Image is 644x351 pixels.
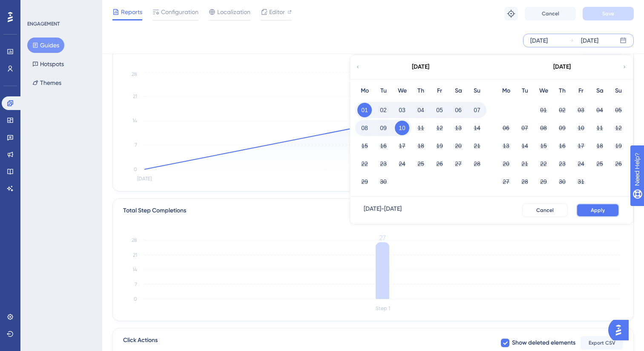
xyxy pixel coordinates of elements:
[534,86,553,96] div: We
[497,86,515,96] div: Mo
[374,86,393,96] div: Tu
[555,157,569,171] button: 23
[499,139,513,153] button: 13
[468,86,486,96] div: Su
[411,86,430,96] div: Th
[536,174,551,189] button: 29
[576,203,619,217] button: Apply
[572,86,590,96] div: Fr
[137,176,152,182] tspan: [DATE]
[522,203,568,217] button: Cancel
[432,157,447,171] button: 26
[499,121,513,135] button: 06
[574,139,588,153] button: 17
[395,157,409,171] button: 24
[432,103,447,117] button: 05
[574,121,588,135] button: 10
[395,121,409,135] button: 10
[132,237,137,243] tspan: 28
[611,121,626,135] button: 12
[602,10,614,17] span: Save
[574,174,588,189] button: 31
[499,157,513,171] button: 20
[430,86,449,96] div: Fr
[553,86,572,96] div: Th
[536,139,551,153] button: 15
[20,2,53,12] span: Need Help?
[555,121,569,135] button: 09
[393,86,411,96] div: We
[357,103,372,117] button: 01
[611,103,626,117] button: 05
[376,157,391,171] button: 23
[592,103,607,117] button: 04
[536,121,551,135] button: 08
[414,121,428,135] button: 11
[451,157,466,171] button: 27
[512,338,575,348] span: Show deleted elements
[530,35,548,46] div: [DATE]
[132,71,137,77] tspan: 28
[357,121,372,135] button: 08
[379,234,386,242] tspan: 27
[555,103,569,117] button: 02
[536,207,554,214] span: Cancel
[536,157,551,171] button: 22
[134,296,137,302] tspan: 0
[592,157,607,171] button: 25
[123,206,186,216] div: Total Step Completions
[132,118,137,124] tspan: 14
[133,93,137,99] tspan: 21
[269,7,285,17] span: Editor
[451,103,466,117] button: 06
[574,157,588,171] button: 24
[608,317,634,343] iframe: UserGuiding AI Assistant Launcher
[536,103,551,117] button: 01
[517,174,532,189] button: 28
[395,139,409,153] button: 17
[217,7,250,17] span: Localization
[357,157,372,171] button: 22
[135,281,137,287] tspan: 7
[525,7,576,20] button: Cancel
[574,103,588,117] button: 03
[357,174,372,189] button: 29
[592,139,607,153] button: 18
[553,62,571,72] div: [DATE]
[611,157,626,171] button: 26
[555,174,569,189] button: 30
[27,56,69,72] button: Hotspots
[27,20,60,27] div: ENGAGEMENT
[555,139,569,153] button: 16
[376,174,391,189] button: 30
[589,339,615,346] span: Export CSV
[357,139,372,153] button: 15
[133,252,137,258] tspan: 21
[470,103,484,117] button: 07
[517,157,532,171] button: 21
[451,121,466,135] button: 13
[542,10,559,17] span: Cancel
[412,62,429,72] div: [DATE]
[517,139,532,153] button: 14
[27,38,64,53] button: Guides
[592,121,607,135] button: 11
[449,86,468,96] div: Sa
[376,139,391,153] button: 16
[591,207,605,214] span: Apply
[517,121,532,135] button: 07
[470,157,484,171] button: 28
[499,174,513,189] button: 27
[590,86,609,96] div: Sa
[414,103,428,117] button: 04
[581,336,623,350] button: Export CSV
[470,139,484,153] button: 21
[355,86,374,96] div: Mo
[123,335,158,351] span: Click Actions
[395,103,409,117] button: 03
[609,86,628,96] div: Su
[27,75,66,90] button: Themes
[414,157,428,171] button: 25
[470,121,484,135] button: 14
[432,139,447,153] button: 19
